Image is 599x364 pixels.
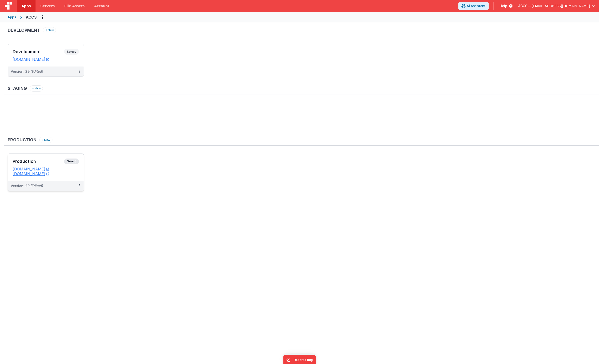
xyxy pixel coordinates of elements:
[13,171,49,176] a: [DOMAIN_NAME]
[64,159,79,164] span: Select
[40,4,55,8] span: Servers
[467,4,486,8] span: AI Assistant
[458,2,489,10] button: AI Assistant
[500,4,507,8] span: Help
[21,4,31,8] span: Apps
[8,86,27,91] h3: Staging
[31,69,43,73] span: (Edited)
[13,159,64,164] h3: Production
[30,85,43,92] button: New
[11,184,43,188] div: Version: 29
[518,4,595,8] button: ACCS — [EMAIL_ADDRESS][DOMAIN_NAME]
[11,69,43,74] div: Version: 29
[8,15,16,20] div: Apps
[64,49,79,55] span: Select
[43,27,56,33] button: New
[13,49,64,54] h3: Development
[64,4,85,8] span: File Assets
[39,13,46,21] button: Options
[39,137,52,143] button: New
[26,14,37,20] div: ACCS
[8,28,40,33] h3: Development
[31,184,43,188] span: (Edited)
[532,4,590,8] span: [EMAIL_ADDRESS][DOMAIN_NAME]
[518,4,532,8] span: ACCS —
[13,57,49,62] a: [DOMAIN_NAME]
[13,167,49,171] a: [DOMAIN_NAME]
[8,138,36,142] h3: Production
